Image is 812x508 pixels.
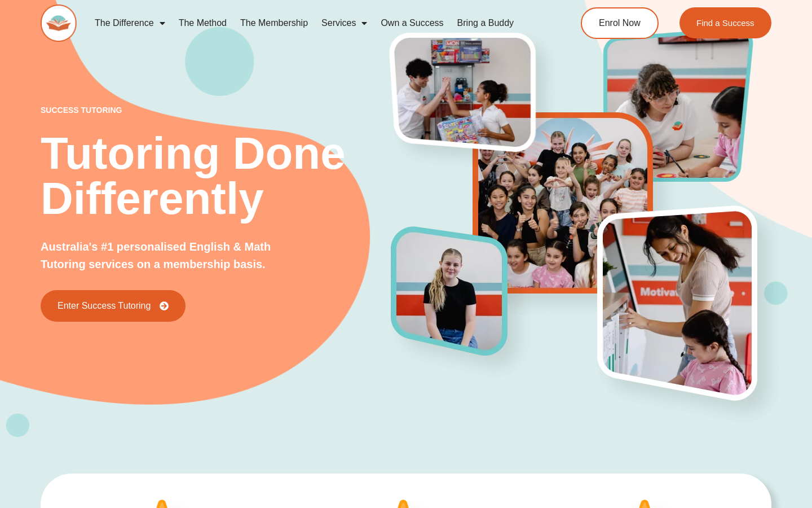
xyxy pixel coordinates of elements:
[88,10,539,36] nav: Menu
[581,7,659,39] a: Enrol Now
[599,19,641,28] span: Enrol Now
[451,10,521,36] a: Bring a Buddy
[88,10,172,36] a: The Difference
[315,10,374,36] a: Services
[41,290,186,322] a: Enter Success Tutoring
[58,301,151,310] span: Enter Success Tutoring
[374,10,450,36] a: Own a Success
[41,106,391,114] p: success tutoring
[172,10,233,36] a: The Method
[679,7,771,38] a: Find a Success
[41,238,297,273] p: Australia's #1 personalised English & Math Tutoring services on a membership basis.
[41,131,391,221] h2: Tutoring Done Differently
[696,19,754,27] span: Find a Success
[233,10,315,36] a: The Membership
